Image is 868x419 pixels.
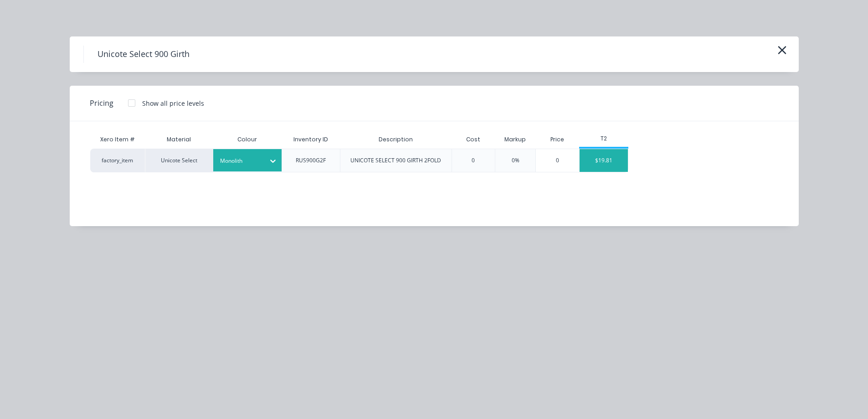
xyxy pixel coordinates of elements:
div: Material [145,130,213,149]
div: $19.81 [580,149,628,172]
div: 0% [512,156,519,165]
div: factory_item [90,149,145,172]
h4: Unicote Select 900 Girth [83,46,203,63]
div: T2 [579,134,629,143]
span: Pricing [90,98,113,109]
div: Unicote Select [145,149,213,172]
div: 0 [536,149,579,172]
div: UNICOTE SELECT 900 GIRTH 2FOLD [350,156,441,165]
div: Price [535,130,579,149]
div: Markup [495,130,535,149]
div: Show all price levels [142,98,204,108]
div: Colour [213,130,282,149]
div: Xero Item # [90,130,145,149]
div: RUS900G2F [296,156,326,165]
div: Cost [452,130,495,149]
div: Inventory ID [286,128,335,151]
div: Description [371,128,420,151]
div: 0 [472,156,475,165]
